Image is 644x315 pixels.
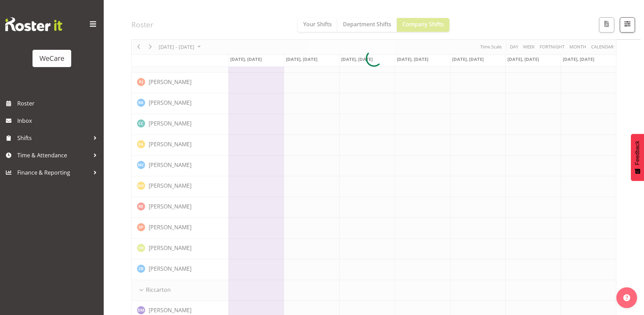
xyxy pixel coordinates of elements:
img: help-xxl-2.png [623,294,630,301]
button: Feedback - Show survey [631,134,644,181]
span: Shifts [17,133,90,143]
span: Roster [17,98,100,109]
span: Finance & Reporting [17,167,90,178]
button: Filter Shifts [620,17,635,33]
div: WeCare [39,53,64,64]
img: Rosterit website logo [5,17,62,31]
span: Feedback [634,141,641,165]
span: Time & Attendance [17,150,90,160]
span: Inbox [17,115,100,126]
